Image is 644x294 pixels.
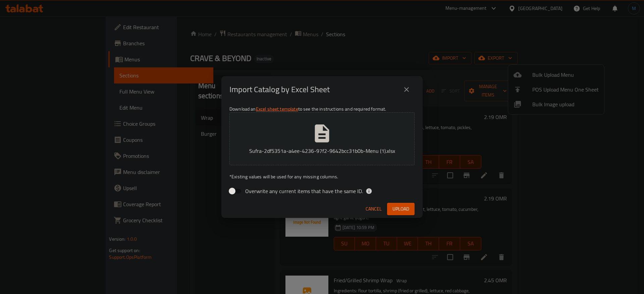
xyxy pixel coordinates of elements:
[387,203,415,215] button: Upload
[245,187,363,195] span: Overwrite any current items that have the same ID.
[240,147,404,155] p: Sufra-2df5351a-a4ee-4236-97f2-9642bcc31b0b-Menu (1).xlsx
[363,203,384,215] button: Cancel
[221,103,423,200] div: Download an to see the instructions and required format.
[229,84,330,95] h2: Import Catalog by Excel Sheet
[392,205,409,213] span: Upload
[366,188,372,194] svg: If the overwrite option isn't selected, then the items that match an existing ID will be ignored ...
[366,205,382,213] span: Cancel
[229,112,415,165] button: Sufra-2df5351a-a4ee-4236-97f2-9642bcc31b0b-Menu (1).xlsx
[398,81,415,98] button: close
[229,173,415,180] p: Existing values will be used for any missing columns.
[256,105,298,113] a: Excel sheet template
